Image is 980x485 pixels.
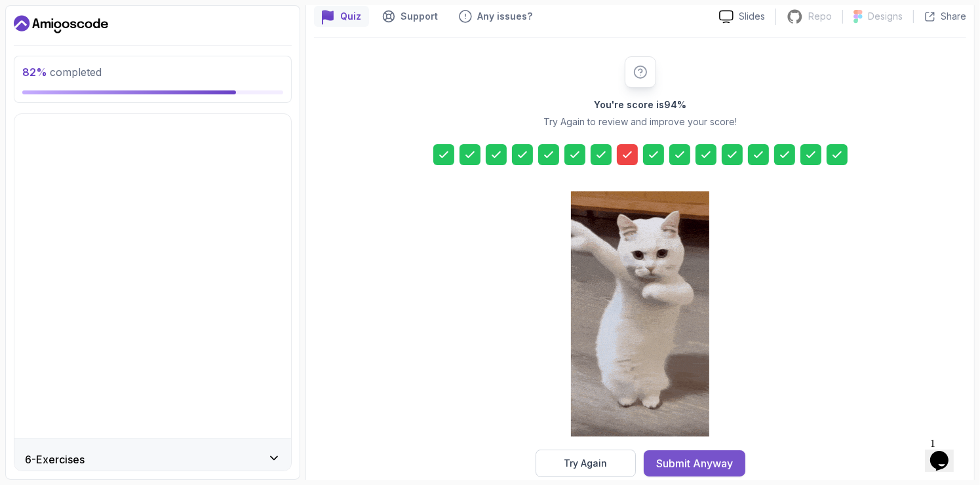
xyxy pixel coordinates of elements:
[571,191,709,436] img: cool-cat
[22,66,47,79] span: 82 %
[25,452,85,467] h3: 6 - Exercises
[451,6,540,27] button: Feedback button
[340,10,361,23] p: Quiz
[868,10,903,23] p: Designs
[739,10,765,23] p: Slides
[941,10,966,23] p: Share
[401,10,438,23] p: Support
[536,450,636,477] button: Try Again
[14,438,291,480] button: 6-Exercises
[644,450,745,476] button: Submit Anyway
[543,115,737,128] p: Try Again to review and improve your score!
[594,98,686,111] h2: You're score is 94 %
[477,10,532,23] p: Any issues?
[564,457,607,470] div: Try Again
[925,433,967,472] iframe: chat widget
[709,10,775,24] a: Slides
[374,6,446,27] button: Support button
[656,456,733,471] div: Submit Anyway
[808,10,832,23] p: Repo
[314,6,369,27] button: quiz button
[913,10,966,23] button: Share
[14,14,108,35] a: Dashboard
[22,66,102,79] span: completed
